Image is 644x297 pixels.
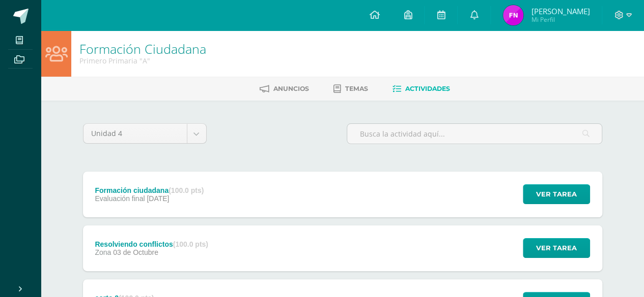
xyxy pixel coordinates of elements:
span: Temas [345,85,368,92]
span: Actividades [405,85,450,92]
span: [DATE] [147,194,169,203]
img: 4b914206d56e27c13b343e4d315c9ba0.png [503,5,523,25]
a: Temas [333,81,368,97]
button: Ver tarea [523,238,590,258]
div: Primero Primaria 'A' [79,56,206,65]
span: Ver tarea [536,239,577,257]
span: Ver tarea [536,185,577,204]
a: Unidad 4 [83,124,206,143]
div: Resolviendo conflictos [95,240,208,248]
button: Ver tarea [523,184,590,204]
strong: (100.0 pts) [169,186,204,194]
a: Formación Ciudadana [79,40,206,57]
span: Evaluación final [95,194,145,203]
span: Unidad 4 [91,124,179,143]
h1: Formación Ciudadana [79,42,206,56]
span: Zona [95,248,111,256]
span: Mi Perfil [531,15,590,24]
input: Busca la actividad aquí... [347,124,602,144]
span: 03 de Octubre [113,248,158,256]
a: Anuncios [260,81,309,97]
span: Anuncios [273,85,309,92]
div: Formación ciudadana [95,186,204,194]
a: Actividades [393,81,450,97]
strong: (100.0 pts) [173,240,208,248]
span: [PERSON_NAME] [531,6,590,16]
